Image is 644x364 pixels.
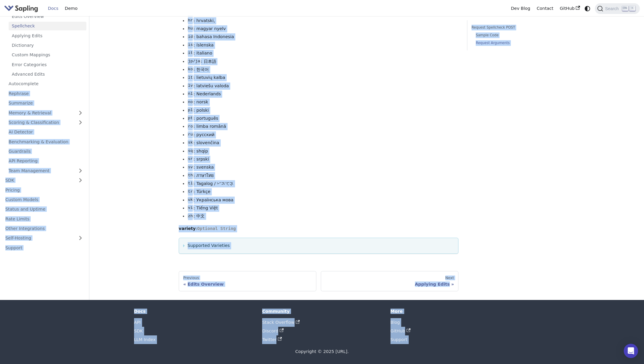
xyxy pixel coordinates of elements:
code: ko [187,66,194,72]
li: : português [187,115,459,122]
a: Support [391,337,407,342]
a: Rephrase [5,89,86,98]
a: Error Categories [9,60,86,69]
a: Benchmarking & Evaluation [5,137,86,146]
a: Custom Mappings [9,51,86,59]
button: Search (Ctrl+K) [595,3,640,14]
div: Next [325,276,454,280]
a: SDK [134,329,143,333]
a: API [134,320,141,325]
code: nl [187,91,194,97]
li: : svenska [187,164,459,171]
a: Spellcheck [9,22,86,30]
a: Guardrails [5,147,86,156]
span: Search [603,6,622,11]
a: Custom Models [2,195,86,204]
li: : hrvatski, [187,17,459,24]
li: : 中文 [187,213,459,220]
code: id [187,34,194,40]
a: PreviousEdits Overview [179,271,317,291]
code: ru [187,132,194,138]
code: hr [187,18,194,24]
code: it [187,50,194,56]
p: : [179,225,459,232]
code: tl [187,181,194,186]
li: : íslenska [187,42,459,49]
div: Copyright © 2025 [URL]. [134,348,510,355]
a: Autocomplete [5,80,86,88]
code: hu [187,26,194,32]
code: uk [187,197,194,203]
a: Advanced Edits [9,70,86,79]
a: GitHub [556,4,583,13]
code: pl [187,107,194,113]
a: LLM Index [134,337,156,342]
img: Sapling.ai [4,4,38,13]
code: sv [187,164,194,170]
code: sq [187,148,194,154]
kbd: K [629,6,635,11]
div: More [391,309,510,314]
span: Optional String [197,226,236,231]
code: ro [187,124,194,130]
a: Applying Edits [9,31,86,40]
a: Memory & Retrieval [5,108,86,117]
div: Applying Edits [325,281,454,287]
a: Twitter [262,337,282,342]
li: : latviešu valoda [187,83,459,90]
li: : magyar nyelv [187,25,459,32]
code: th [187,172,194,178]
a: NextApplying Edits [321,271,459,291]
li: : Tagalog / ᜆᜄᜎᜓᜄ᜔ [187,180,459,187]
a: GitHub [391,329,411,333]
a: SDK [2,176,74,185]
li: : lietuvių kalba [187,74,459,81]
code: vi [187,205,194,211]
a: Summarize [5,99,86,108]
a: Support [2,243,86,252]
li: : Nederlands [187,91,459,98]
a: Pricing [2,186,86,194]
li: : srpski [187,156,459,163]
div: Edits Overview [183,281,312,287]
code: no [187,99,194,105]
a: API Reporting [5,157,86,165]
code: zh [187,213,194,219]
a: Self-Hosting [2,234,86,242]
a: Dev Blog [508,4,533,13]
code: lt [187,75,194,81]
div: Community [262,309,382,314]
li: : polski [187,107,459,114]
button: Switch between dark and light mode (currently system mode) [583,4,592,13]
summary: Supported Varieties [183,242,454,249]
a: AI Detector [5,128,86,136]
a: Request Spellcheck POST [472,25,553,30]
li: : 한국어 [187,66,459,73]
code: tr [187,189,194,195]
code: jp/ja [187,58,201,64]
button: Expand sidebar category 'SDK' [74,176,86,185]
li: : 日本語 [187,58,459,65]
li: : slovenčina [187,139,459,147]
li: : Türkçe [187,188,459,195]
a: Sapling.ai [4,4,40,13]
a: Edits Overview [9,12,86,21]
a: Docs [45,4,62,13]
a: Blog [391,320,400,325]
li: : русский [187,131,459,139]
code: sk [187,140,194,146]
a: Team Management [5,166,86,175]
a: Contact [533,4,557,13]
a: Discord [262,329,284,333]
li: : Tiếng Việt [187,205,459,212]
div: Open Intercom Messenger [624,344,638,358]
a: Demo [62,4,81,13]
li: : limba română [187,123,459,130]
a: Stack Overflow [262,320,300,325]
li: : ภาษาไทย [187,172,459,179]
li: : Українська мова [187,197,459,204]
code: lv [187,83,194,89]
code: is [187,42,194,48]
li: : italiano [187,50,459,57]
a: Status and Uptime [2,205,86,214]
